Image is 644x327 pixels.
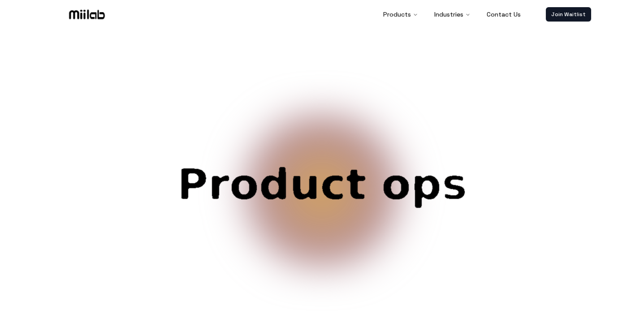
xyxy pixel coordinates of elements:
button: Products [376,5,425,23]
a: Contact Us [480,5,528,23]
a: Logo [53,8,121,21]
a: Join Waitlist [546,7,591,22]
nav: Main [376,5,528,23]
img: Logo [67,8,107,21]
span: Customer service [121,163,524,249]
button: Industries [427,5,478,23]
